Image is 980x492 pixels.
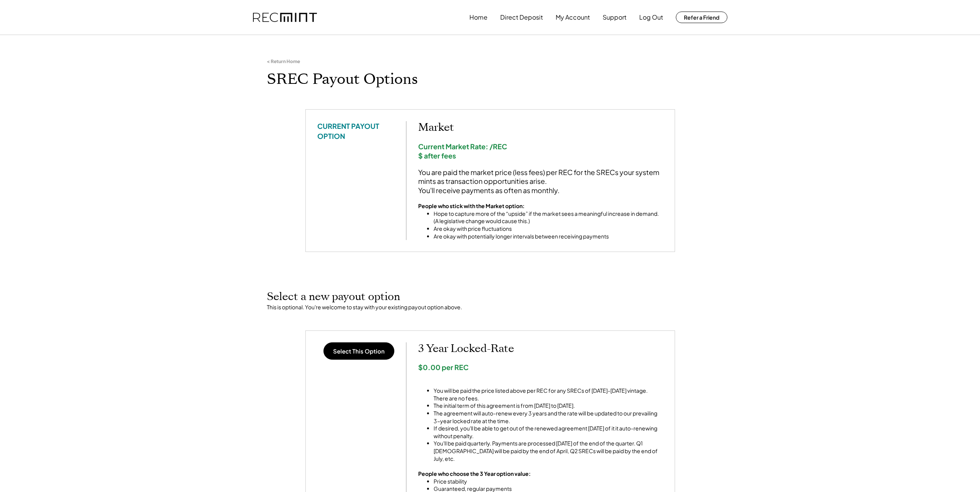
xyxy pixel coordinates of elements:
[434,478,531,485] li: Price stability
[418,121,663,134] h2: Market
[267,304,714,311] div: This is optional. You're welcome to stay with your existing payout option above.
[603,10,627,25] button: Support
[556,10,590,25] button: My Account
[418,342,663,355] h2: 3 Year Locked-Rate
[434,387,663,402] li: You will be paid the price listed above per REC for any SRECs of [DATE]-[DATE] vintage. There are...
[267,70,714,88] h1: SREC Payout Options
[418,202,524,209] strong: People who stick with the Market option:
[434,210,663,225] li: Hope to capture more of the “upside” if the market sees a meaningful increase in demand. (A legis...
[500,10,543,25] button: Direct Deposit
[418,142,663,160] div: Current Market Rate: /REC $ after fees
[434,402,663,410] li: The initial term of this agreement is from [DATE] to [DATE].
[434,440,663,462] li: You'll be paid quarterly. Payments are processed [DATE] of the end of the quarter. Q1 [DEMOGRAPHI...
[253,13,317,22] img: recmint-logotype%403x.png
[267,290,714,304] h2: Select a new payout option
[434,410,663,425] li: The agreement will auto-renew every 3 years and the rate will be updated to our prevailing 3-year...
[317,121,394,140] div: CURRENT PAYOUT OPTION
[469,10,487,25] button: Home
[434,425,663,440] li: If desired, you'll be able to get out of the renewed agreement [DATE] of it it auto-renewing with...
[639,10,663,25] button: Log Out
[267,58,300,65] div: < Return Home
[418,470,531,477] strong: People who choose the 3 Year option value:
[418,168,663,195] div: You are paid the market price (less fees) per REC for the SRECs your system mints as transaction ...
[434,233,663,240] li: Are okay with potentially longer intervals between receiving payments
[323,342,394,360] button: Select This Option
[418,363,663,372] div: $0.00 per REC
[676,12,727,23] button: Refer a Friend
[434,225,663,233] li: Are okay with price fluctuations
